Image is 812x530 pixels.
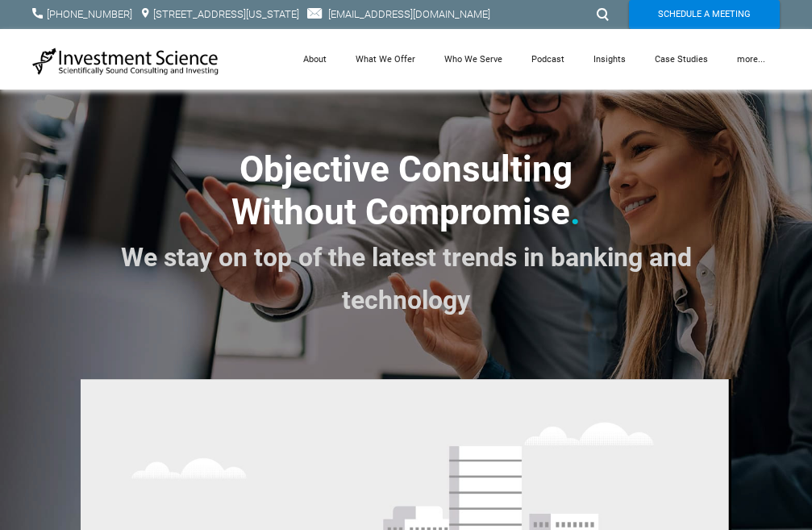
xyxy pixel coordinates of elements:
[32,47,219,75] img: Investment Science | NYC Consulting Services
[579,29,640,90] a: Insights
[341,29,430,90] a: What We Offer
[121,242,692,315] font: We stay on top of the latest trends in banking and technology
[570,191,581,233] font: .
[517,29,579,90] a: Podcast
[289,29,341,90] a: About
[47,8,132,20] a: [PHONE_NUMBER]
[231,148,573,233] strong: ​Objective Consulting ​Without Compromise
[722,29,780,90] a: more...
[153,8,299,20] a: [STREET_ADDRESS][US_STATE]​
[640,29,722,90] a: Case Studies
[328,8,490,20] a: [EMAIL_ADDRESS][DOMAIN_NAME]
[430,29,517,90] a: Who We Serve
